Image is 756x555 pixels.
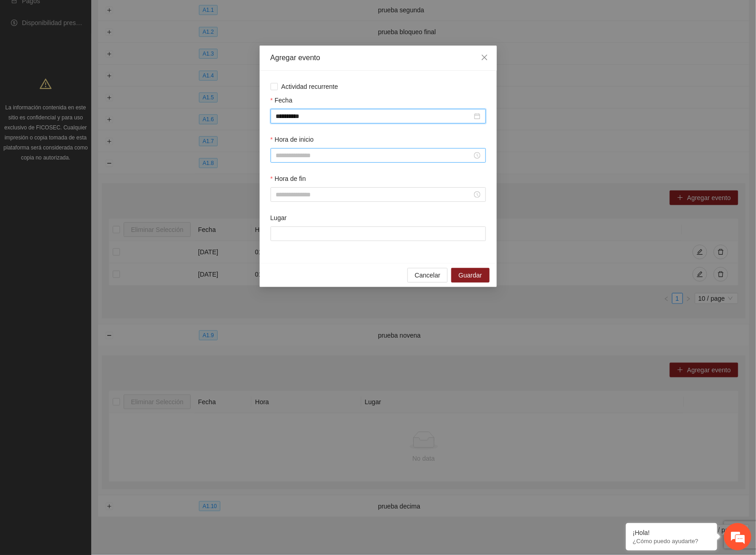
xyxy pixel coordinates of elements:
div: ¡Hola! [633,529,710,536]
label: Hora de fin [271,174,306,184]
input: Lugar [271,226,486,241]
span: Estamos en línea. [53,122,126,214]
input: Hora de fin [276,190,472,200]
span: Cancelar [415,270,440,280]
p: ¿Cómo puedo ayudarte? [633,538,710,545]
button: Cancelar [407,268,448,283]
button: Guardar [451,268,489,283]
span: Guardar [459,270,482,280]
div: Agregar evento [271,53,486,63]
label: Lugar [271,213,287,223]
label: Hora de inicio [271,134,314,144]
div: Minimizar ventana de chat en vivo [150,5,172,26]
label: Fecha [271,95,292,105]
div: Chatee con nosotros ahora [47,46,153,58]
input: Fecha [276,111,472,121]
textarea: Escriba su mensaje y pulse “Intro” [5,249,174,281]
button: Close [472,46,497,70]
span: close [481,54,488,61]
span: Actividad recurrente [278,82,342,92]
input: Hora de inicio [276,150,472,160]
